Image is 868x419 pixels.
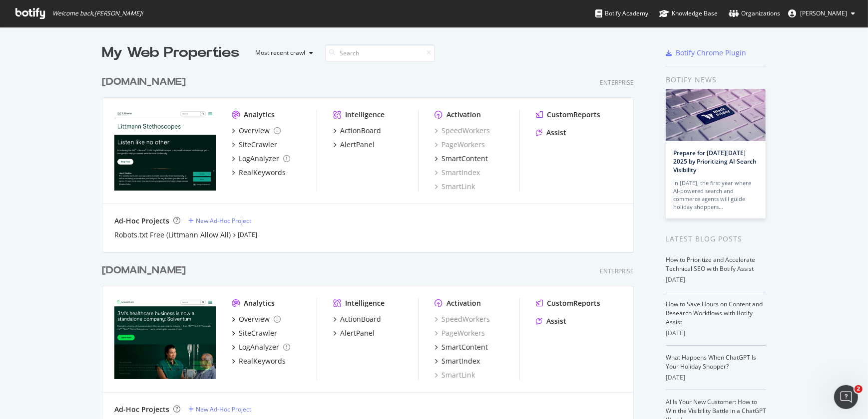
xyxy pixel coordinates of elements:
[333,126,381,136] a: ActionBoard
[595,8,648,18] div: Botify Academy
[676,48,746,58] div: Botify Chrome Plugin
[232,168,286,178] a: RealKeywords
[239,356,286,366] div: RealKeywords
[434,168,480,178] a: SmartIndex
[666,300,763,326] a: How to Save Hours on Content and Research Workflows with Botify Assist
[441,154,488,164] div: SmartContent
[232,328,277,338] a: SiteCrawler
[546,316,566,326] div: Assist
[536,316,566,326] a: Assist
[345,110,385,120] div: Intelligence
[673,179,758,211] div: In [DATE], the first year where AI-powered search and commerce agents will guide holiday shoppers…
[232,356,286,366] a: RealKeywords
[536,298,600,308] a: CustomReports
[446,298,481,308] div: Activation
[102,75,190,89] a: [DOMAIN_NAME]
[247,45,317,61] button: Most recent crawl
[232,342,290,352] a: LogAnalyzer
[114,216,169,226] div: Ad-Hoc Projects
[333,140,375,150] a: AlertPanel
[729,8,780,18] div: Organizations
[114,230,231,240] a: Robots.txt Free (Littmann Allow All)
[441,356,480,366] div: SmartIndex
[114,298,216,379] img: solventum.com
[434,314,490,324] a: SpeedWorkers
[238,230,257,239] a: [DATE]
[114,110,216,191] img: www.littmann.com
[434,182,475,192] a: SmartLink
[102,43,239,63] div: My Web Properties
[232,126,281,136] a: Overview
[666,48,746,58] a: Botify Chrome Plugin
[188,405,251,414] a: New Ad-Hoc Project
[446,110,481,120] div: Activation
[325,44,435,62] input: Search
[855,385,863,393] span: 2
[340,126,381,136] div: ActionBoard
[600,78,634,87] div: Enterprise
[434,356,480,366] a: SmartIndex
[780,5,863,21] button: [PERSON_NAME]
[673,149,757,174] a: Prepare for [DATE][DATE] 2025 by Prioritizing AI Search Visibility
[547,110,600,120] div: CustomReports
[340,140,375,150] div: AlertPanel
[102,263,186,278] div: [DOMAIN_NAME]
[333,328,375,338] a: AlertPanel
[196,216,251,225] div: New Ad-Hoc Project
[666,275,766,284] div: [DATE]
[232,140,277,150] a: SiteCrawler
[659,8,718,18] div: Knowledge Base
[255,50,305,56] div: Most recent crawl
[434,154,488,164] a: SmartContent
[239,168,286,178] div: RealKeywords
[102,263,190,278] a: [DOMAIN_NAME]
[244,110,275,120] div: Analytics
[546,128,566,138] div: Assist
[52,9,143,17] span: Welcome back, [PERSON_NAME] !
[239,314,270,324] div: Overview
[434,328,485,338] a: PageWorkers
[666,74,766,85] div: Botify news
[239,140,277,150] div: SiteCrawler
[196,405,251,414] div: New Ad-Hoc Project
[232,314,281,324] a: Overview
[102,75,186,89] div: [DOMAIN_NAME]
[434,140,485,150] a: PageWorkers
[547,298,600,308] div: CustomReports
[434,126,490,136] a: SpeedWorkers
[244,298,275,308] div: Analytics
[536,110,600,120] a: CustomReports
[441,342,488,352] div: SmartContent
[232,154,290,164] a: LogAnalyzer
[666,233,766,244] div: Latest Blog Posts
[666,329,766,338] div: [DATE]
[340,314,381,324] div: ActionBoard
[345,298,385,308] div: Intelligence
[600,267,634,275] div: Enterprise
[666,373,766,382] div: [DATE]
[333,314,381,324] a: ActionBoard
[239,342,279,352] div: LogAnalyzer
[666,353,756,371] a: What Happens When ChatGPT Is Your Holiday Shopper?
[340,328,375,338] div: AlertPanel
[434,370,475,380] a: SmartLink
[114,405,169,415] div: Ad-Hoc Projects
[239,154,279,164] div: LogAnalyzer
[188,216,251,225] a: New Ad-Hoc Project
[666,89,766,141] img: Prepare for Black Friday 2025 by Prioritizing AI Search Visibility
[239,126,270,136] div: Overview
[536,128,566,138] a: Assist
[666,255,755,273] a: How to Prioritize and Accelerate Technical SEO with Botify Assist
[834,385,858,409] iframe: Intercom live chat
[800,9,847,17] span: Travis Yano
[239,328,277,338] div: SiteCrawler
[434,342,488,352] a: SmartContent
